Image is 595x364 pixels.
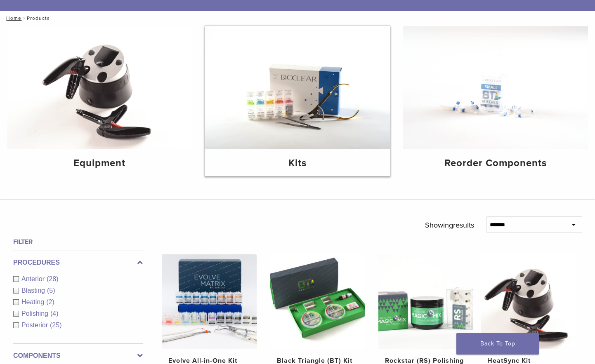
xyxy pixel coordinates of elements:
[13,237,143,247] h4: Filter
[456,333,539,355] a: Back To Top
[21,310,50,317] span: Polishing
[50,310,59,317] span: (4)
[212,156,383,171] h4: Kits
[403,26,588,149] img: Reorder Components
[410,156,581,171] h4: Reorder Components
[378,254,473,349] img: Rockstar (RS) Polishing Kit
[50,322,61,329] span: (25)
[21,16,27,20] span: /
[13,351,143,361] label: Components
[205,26,390,149] img: Kits
[403,26,588,176] a: Reorder Components
[21,275,47,282] span: Anterior
[21,287,47,294] span: Blasting
[7,26,192,176] a: Equipment
[46,298,54,305] span: (2)
[21,322,50,329] span: Posterior
[47,275,58,282] span: (28)
[270,254,365,349] img: Black Triangle (BT) Kit
[205,26,390,176] a: Kits
[162,254,257,349] img: Evolve All-in-One Kit
[21,298,46,305] span: Heating
[481,254,576,349] img: HeatSync Kit
[0,11,595,26] nav: Products
[4,15,21,21] a: Home
[13,258,143,268] label: Procedures
[7,26,192,149] img: Equipment
[425,216,474,234] p: Showing results
[14,156,185,171] h4: Equipment
[47,287,55,294] span: (5)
